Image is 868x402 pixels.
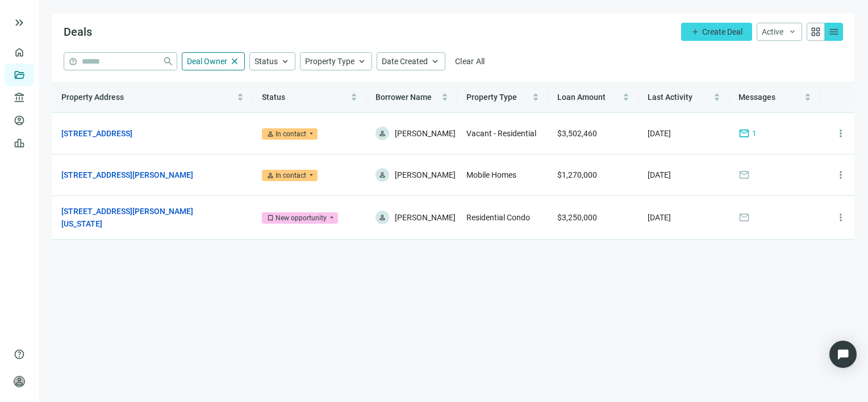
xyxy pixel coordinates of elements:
span: Active [762,27,783,36]
span: keyboard_arrow_up [280,56,290,66]
div: In contact [276,128,306,140]
span: person [378,129,386,137]
span: Status [254,57,278,66]
button: Activekeyboard_arrow_down [757,23,802,41]
span: Property Type [305,57,354,66]
span: account_balance [14,92,22,103]
span: Mobile Homes [466,170,516,179]
span: [DATE] [648,170,671,179]
span: $3,502,460 [557,129,597,138]
span: bookmark [266,214,274,222]
span: help [14,349,25,360]
span: keyboard_arrow_up [430,56,440,66]
span: mail [738,128,750,139]
span: Borrower Name [375,93,432,102]
span: mail [738,169,750,181]
span: 1 [752,127,757,140]
div: Open Intercom Messenger [829,341,857,368]
span: [DATE] [648,129,671,138]
span: person [378,213,386,221]
span: person [266,130,274,138]
button: more_vert [829,122,852,145]
span: [PERSON_NAME] [395,168,456,182]
span: add [691,27,700,36]
span: more_vert [835,128,846,139]
button: addCreate Deal [681,23,752,41]
span: [PERSON_NAME] [395,211,456,224]
span: person [378,171,386,179]
span: close [229,56,240,66]
span: $3,250,000 [557,213,597,222]
div: New opportunity [276,212,327,224]
span: Create Deal [702,27,742,36]
button: more_vert [829,206,852,229]
span: [DATE] [648,213,671,222]
button: more_vert [829,164,852,186]
button: Clear All [450,52,490,70]
a: [STREET_ADDRESS][PERSON_NAME][US_STATE] [61,205,232,230]
span: Date Created [382,57,428,66]
span: person [266,171,274,179]
span: menu [828,26,840,37]
span: $1,270,000 [557,170,597,179]
span: Residential Condo [466,213,530,222]
button: keyboard_double_arrow_right [12,16,26,30]
span: mail [738,212,750,223]
span: Clear All [455,57,485,66]
span: help [69,57,77,66]
span: person [14,376,25,387]
span: Deal Owner [187,57,227,66]
span: [PERSON_NAME] [395,127,456,140]
a: [STREET_ADDRESS] [61,127,132,140]
span: Property Address [61,93,124,102]
span: grid_view [810,26,821,37]
span: Vacant - Residential [466,129,536,138]
span: keyboard_arrow_up [357,56,367,66]
span: Messages [738,93,775,102]
span: Status [262,93,285,102]
span: Loan Amount [557,93,606,102]
span: Last Activity [648,93,692,102]
span: more_vert [835,169,846,181]
span: Property Type [466,93,517,102]
span: keyboard_arrow_down [788,27,797,36]
a: [STREET_ADDRESS][PERSON_NAME] [61,169,193,181]
span: more_vert [835,212,846,223]
div: In contact [276,170,306,181]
